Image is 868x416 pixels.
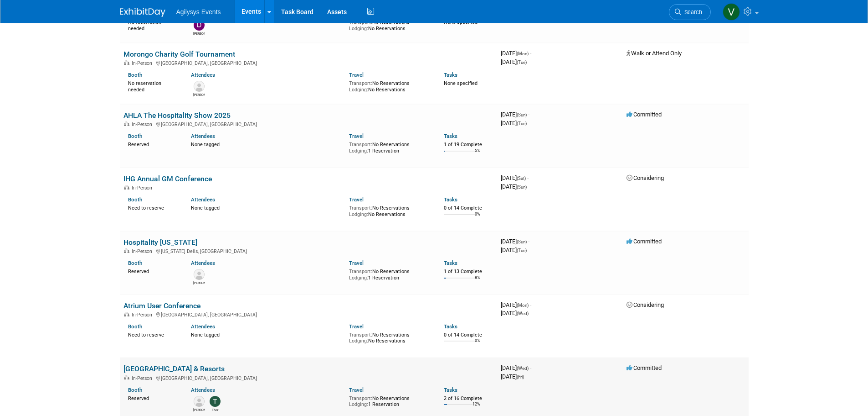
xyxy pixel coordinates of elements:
span: Agilysys Events [176,8,221,16]
a: Search [669,4,711,20]
span: - [530,301,531,308]
span: (Sun) [517,112,527,117]
a: Attendees [191,196,215,203]
div: Thor Hansen [209,407,221,412]
span: - [528,238,529,245]
span: Transport: [349,395,372,401]
span: (Fri) [517,374,524,379]
span: - [530,50,531,57]
img: Tom Macqueen [194,269,205,280]
div: 2 of 16 Complete [444,395,493,402]
td: 5% [475,148,480,161]
div: No reservation needed [128,17,178,32]
div: Reserved [128,267,178,275]
img: ExhibitDay [120,8,165,17]
a: Travel [349,196,364,203]
a: Booth [128,323,142,330]
a: Attendees [191,260,215,266]
div: 0 of 14 Complete [444,205,493,211]
a: IHG Annual GM Conference [123,174,212,183]
span: Lodging: [349,26,368,32]
a: Attendees [191,72,215,78]
span: Transport: [349,80,372,86]
span: In-Person [132,60,155,66]
a: Travel [349,260,364,266]
a: Travel [349,133,364,139]
span: [DATE] [501,174,529,181]
span: - [530,364,531,371]
span: [DATE] [501,111,529,118]
td: 12% [473,402,480,414]
span: [DATE] [501,50,531,57]
span: (Sun) [517,239,527,244]
img: In-Person Event [124,121,129,126]
span: - [528,111,529,118]
a: Attendees [191,387,215,393]
div: Jessica Hayes [193,407,205,412]
a: Travel [349,387,364,393]
img: In-Person Event [124,248,129,253]
span: Walk or Attend Only [627,50,682,57]
div: No Reservations 1 Reservation [349,267,430,281]
div: Need to reserve [128,330,178,338]
span: [DATE] [501,120,527,126]
img: Darren Student [194,20,205,31]
span: [DATE] [501,238,529,245]
span: In-Person [132,312,155,318]
a: Atrium User Conference [123,301,200,310]
a: Morongo Charity Golf Tournament [123,50,235,58]
td: 0% [475,212,480,224]
a: Hospitality [US_STATE] [123,238,197,247]
div: 0 of 14 Complete [444,332,493,338]
div: No Reservations No Reservations [349,330,430,344]
span: Transport: [349,269,372,274]
img: Marty Halaburda [194,81,205,92]
div: No Reservations 1 Reservation [349,140,430,154]
span: In-Person [132,375,155,381]
div: [US_STATE] Dells, [GEOGRAPHIC_DATA] [123,247,493,254]
div: No Reservations 1 Reservation [349,394,430,408]
span: Committed [627,364,662,371]
span: Transport: [349,142,372,147]
span: (Sun) [517,184,527,190]
a: Travel [349,323,364,330]
span: [DATE] [501,373,524,380]
div: 1 of 19 Complete [444,142,493,148]
div: 1 of 13 Complete [444,269,493,275]
img: In-Person Event [124,375,129,380]
a: Attendees [191,323,215,330]
div: Darren Student [193,31,205,36]
div: [GEOGRAPHIC_DATA], [GEOGRAPHIC_DATA] [123,120,493,127]
span: [DATE] [501,183,527,190]
img: Jessica Hayes [194,396,205,407]
td: 8% [475,275,480,288]
a: Booth [128,260,142,266]
span: (Tue) [517,121,527,126]
div: [GEOGRAPHIC_DATA], [GEOGRAPHIC_DATA] [123,374,493,381]
span: Transport: [349,332,372,338]
span: - [527,174,529,181]
a: Tasks [444,72,457,78]
span: Lodging: [349,148,368,154]
a: Travel [349,72,364,78]
span: Transport: [349,205,372,211]
img: In-Person Event [124,312,129,316]
div: No reservation needed [128,79,178,93]
div: None tagged [191,330,342,338]
img: In-Person Event [124,185,129,190]
div: No Reservations No Reservations [349,203,430,217]
span: (Tue) [517,248,527,253]
td: 0% [475,338,480,351]
span: Committed [627,111,662,118]
div: None tagged [191,140,342,148]
span: (Wed) [517,311,529,316]
span: In-Person [132,185,155,191]
span: Lodging: [349,275,368,281]
span: Lodging: [349,87,368,93]
a: Attendees [191,133,215,139]
a: Booth [128,387,142,393]
span: Committed [627,238,662,245]
span: None specified [444,19,478,25]
div: Reserved [128,140,178,148]
img: Thor Hansen [210,396,221,407]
